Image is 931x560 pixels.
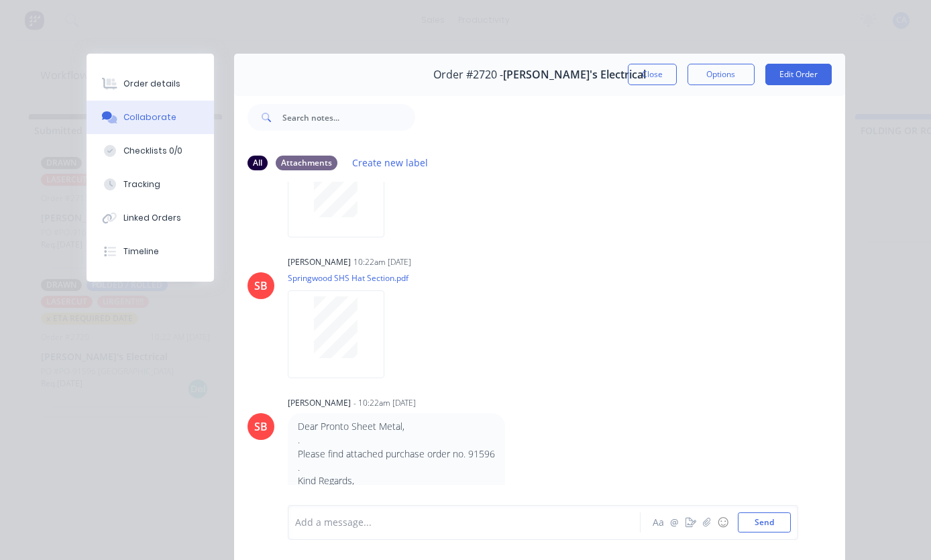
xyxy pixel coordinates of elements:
[715,514,731,530] button: ☺
[87,67,214,101] button: Order details
[628,64,677,85] button: Close
[353,256,411,268] div: 10:22am [DATE]
[298,461,495,474] p: .
[87,201,214,235] button: Linked Orders
[345,154,435,172] button: Create new label
[288,256,351,268] div: [PERSON_NAME]
[738,512,791,533] button: Send
[248,156,268,170] div: All
[123,145,182,157] div: Checklists 0/0
[298,420,495,461] p: Dear Pronto Sheet Metal, . Please find attached purchase order no. 91596
[651,514,667,530] button: Aa
[688,64,755,85] button: Options
[288,272,408,284] p: Springwood SHS Hat Section.pdf
[282,104,415,131] input: Search notes...
[254,278,268,294] div: SB
[353,397,416,409] div: - 10:22am [DATE]
[123,245,159,258] div: Timeline
[87,101,214,134] button: Collaborate
[765,64,832,85] button: Edit Order
[87,168,214,201] button: Tracking
[87,134,214,168] button: Checklists 0/0
[254,418,268,435] div: SB
[123,212,181,224] div: Linked Orders
[433,68,503,81] span: Order #2720 -
[667,514,683,530] button: @
[123,78,180,90] div: Order details
[123,111,176,123] div: Collaborate
[123,178,160,190] div: Tracking
[87,235,214,268] button: Timeline
[298,474,495,488] p: Kind Regards,
[288,397,351,409] div: [PERSON_NAME]
[503,68,646,81] span: [PERSON_NAME]'s Electrical
[276,156,337,170] div: Attachments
